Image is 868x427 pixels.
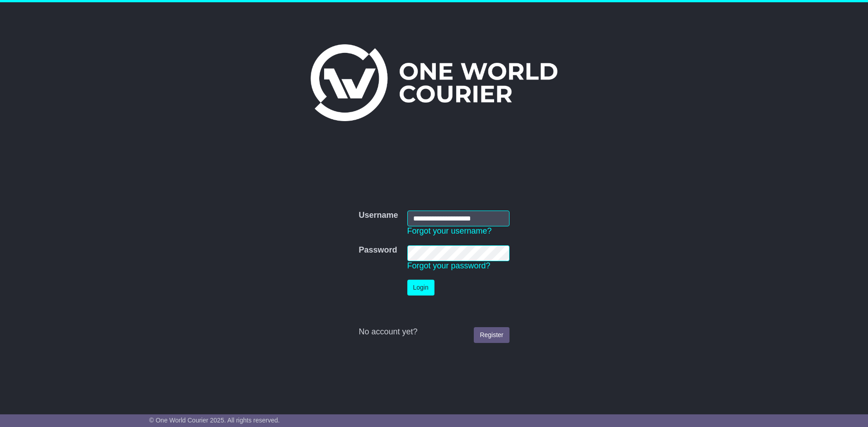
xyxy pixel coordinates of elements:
button: Login [407,280,434,296]
a: Forgot your password? [407,261,491,270]
a: Forgot your username? [407,226,492,235]
img: One World [311,44,557,121]
span: © One World Courier 2025. All rights reserved. [149,417,280,424]
a: Register [474,327,509,343]
div: No account yet? [359,327,509,337]
label: Password [359,245,397,255]
label: Username [359,211,398,221]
